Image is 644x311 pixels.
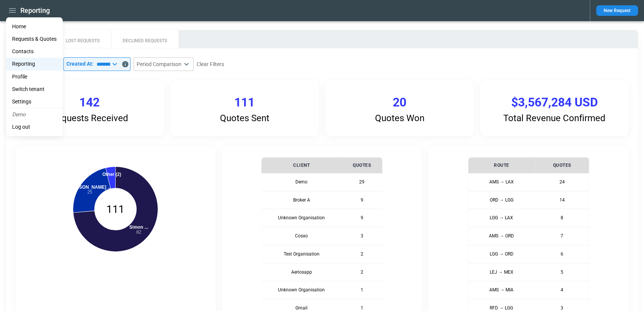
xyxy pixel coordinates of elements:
a: Contacts [6,45,63,58]
a: Settings [6,95,63,108]
a: Profile [6,71,63,83]
li: Demo [6,108,63,121]
a: Reporting [6,58,63,70]
li: Log out [6,121,63,133]
a: Home [6,20,63,33]
a: Requests & Quotes [6,33,63,45]
li: Switch tenant [6,83,63,95]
